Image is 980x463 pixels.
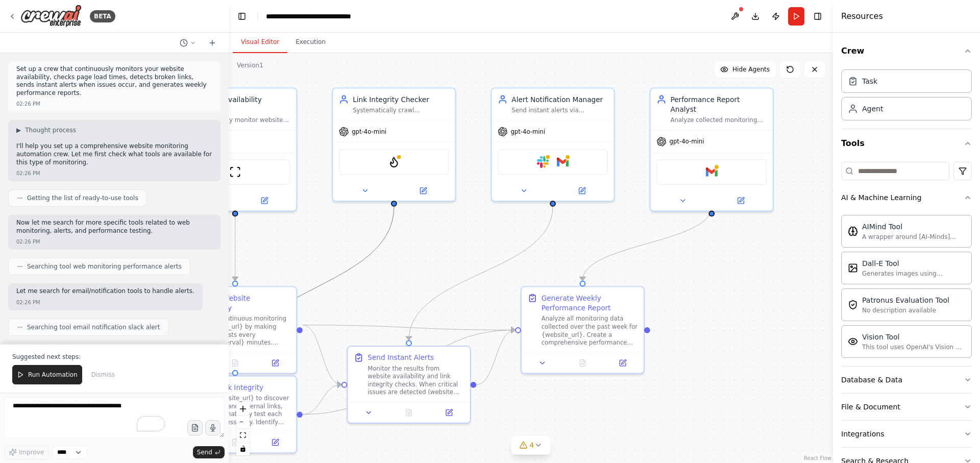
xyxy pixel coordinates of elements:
h4: Resources [841,10,883,22]
div: 02:26 PM [16,100,40,108]
div: 02:26 PM [16,169,40,177]
div: Send instant alerts via {notification_channel} (Slack or Email) when website issues are detected.... [511,106,608,114]
p: Set up a crew that continuously monitors your website availability, checks page load times, detec... [16,65,212,97]
button: Integrations [841,421,972,447]
p: Suggested next steps: [12,353,216,361]
button: fit view [236,429,250,442]
img: Gmail [706,166,718,178]
g: Edge from 4cefcce5-a7ed-4807-8465-ca616000beb0 to 1563a73a-64c1-4b74-bb1a-4cfe87213a3a [303,320,341,389]
button: toggle interactivity [236,442,250,455]
button: Open in side panel [432,407,466,419]
div: Version 1 [237,61,263,69]
span: Thought process [25,126,76,134]
div: Generate Weekly Performance Report [542,293,638,313]
button: Execution [287,32,334,53]
nav: breadcrumb [266,11,351,21]
button: Upload files [187,420,203,435]
div: Dall-E Tool [862,258,965,269]
button: No output available [214,357,256,369]
span: 4 [530,440,534,450]
button: Open in side panel [395,185,451,197]
div: Send Instant AlertsMonitor the results from website availability and link integrity checks. When ... [347,346,471,424]
img: ScrapeWebsiteTool [229,166,241,178]
img: Gmail [557,156,569,168]
button: Hide left sidebar [235,9,249,23]
button: Database & Data [841,367,972,393]
div: 02:26 PM [16,299,40,306]
div: Monitor Website AvailabilityPerform continuous monitoring of {website_url} by making HTTP request... [173,286,297,374]
div: Alert Notification Manager [511,94,608,104]
button: No output available [561,357,603,369]
div: AIMind Tool [862,222,965,232]
img: Slack [537,156,549,168]
div: Crawl {website_url} to discover all internal and external links, then systematically test each li... [194,394,290,426]
div: Analyze collected monitoring data and generate comprehensive weekly performance reports for {webs... [671,116,767,125]
button: Hide Agents [714,61,776,78]
button: Open in side panel [258,357,292,369]
span: Run Automation [28,371,78,379]
div: Crew [841,65,972,129]
div: Performance Report AnalystAnalyze collected monitoring data and generate comprehensive weekly per... [650,87,774,211]
span: ▶ [16,126,21,134]
g: Edge from d5051754-3db9-4200-b285-843eff20cc2d to 4cefcce5-a7ed-4807-8465-ca616000beb0 [230,207,240,281]
div: Patronus Evaluation Tool [862,295,949,305]
img: AIMindTool [848,226,858,236]
span: Hide Agents [732,65,770,74]
div: React Flow controls [236,402,250,455]
button: Switch to previous chat [176,37,200,49]
button: Click to speak your automation idea [205,420,220,435]
button: Hide right sidebar [811,9,825,23]
div: Systematically crawl {website_url} to identify and test all internal and external links, detectin... [353,106,449,114]
button: Start a new chat [204,37,220,49]
button: zoom in [236,402,250,416]
p: Now let me search for more specific tools related to web monitoring, alerts, and performance test... [16,219,212,235]
img: DallETool [848,263,858,273]
button: Crew [841,37,972,65]
div: Link Integrity Checker [353,94,449,104]
button: Open in side panel [605,357,640,369]
button: File & Document [841,394,972,420]
img: FirecrawlCrawlWebsiteTool [388,156,400,168]
textarea: To enrich screen reader interactions, please activate Accessibility in Grammarly extension settings [4,397,225,438]
div: BETA [90,10,115,22]
div: Perform continuous monitoring of {website_url} by making HTTP requests every {check_interval} min... [194,315,290,347]
div: Generate Weekly Performance ReportAnalyze all monitoring data collected over the past week for {w... [521,286,645,374]
button: Open in side panel [236,194,292,206]
span: gpt-4o-mini [670,138,704,146]
span: gpt-4o-mini [510,128,545,136]
span: Getting the list of ready-to-use tools [27,194,138,202]
div: Agent [862,104,883,114]
span: Dismiss [91,371,115,379]
g: Edge from a3712585-3b9d-4f29-aa8f-d53af0cc1da3 to ce675b34-0bb5-42fd-b3b7-9a5404012199 [578,207,717,281]
div: Monitor Website Availability [194,293,290,313]
div: Generates images using OpenAI's Dall-E model. [862,270,965,278]
div: No description available [862,306,949,314]
button: Dismiss [86,365,120,384]
div: This tool uses OpenAI's Vision API to describe the contents of an image. [862,343,965,351]
button: No output available [214,436,256,448]
button: Open in side panel [554,185,610,197]
span: Improve [19,448,44,456]
button: Open in side panel [258,436,292,448]
div: Task [862,76,877,86]
div: Database & Data [841,375,902,385]
span: Searching tool email notification slack alert [27,323,160,331]
button: Improve [4,446,48,459]
a: React Flow attribution [804,455,831,461]
button: Visual Editor [233,32,287,53]
img: PatronusEvalTool [848,300,858,310]
g: Edge from 4cefcce5-a7ed-4807-8465-ca616000beb0 to ce675b34-0bb5-42fd-b3b7-9a5404012199 [303,320,515,335]
button: Tools [841,129,972,158]
div: Alert Notification ManagerSend instant alerts via {notification_channel} (Slack or Email) when we... [491,87,615,202]
div: Analyze all monitoring data collected over the past week for {website_url}. Create a comprehensiv... [542,315,638,347]
div: Performance Report Analyst [671,94,767,114]
button: Run Automation [12,365,82,384]
div: AI & Machine Learning [841,211,972,366]
img: VisionTool [848,336,858,347]
span: Searching tool web monitoring performance alerts [27,262,182,271]
div: Vision Tool [862,332,965,342]
div: A wrapper around [AI-Minds]([URL][DOMAIN_NAME]). Useful for when you need answers to questions fr... [862,233,965,241]
p: I'll help you set up a comprehensive website monitoring automation crew. Let me first check what ... [16,142,212,166]
div: Monitor the results from website availability and link integrity checks. When critical issues are... [367,364,464,396]
div: AI & Machine Learning [841,192,921,203]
